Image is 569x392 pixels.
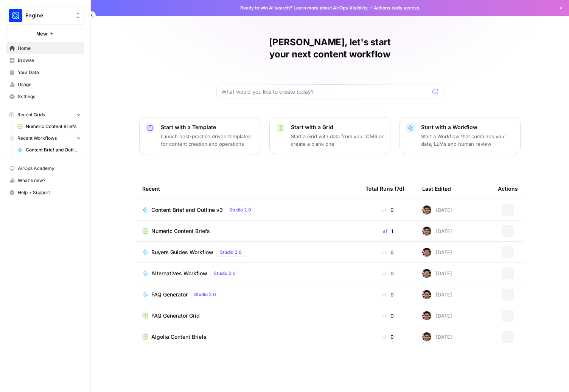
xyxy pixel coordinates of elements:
[142,205,353,215] a: Content Brief and Outline v3Studio 2.0
[6,28,84,39] button: New
[221,88,429,96] input: What would you like to create today?
[400,117,521,154] button: Start with a WorkflowStart a Workflow that combines your data, LLMs and human review
[422,178,451,199] div: Last Edited
[365,227,410,235] div: 1
[291,133,384,148] p: Start a Grid with data from your CMS or create a blank one
[291,123,384,131] p: Start with a Grid
[14,144,84,156] a: Content Brief and Outline v3
[6,187,84,199] button: Help + Support
[422,248,452,257] div: [DATE]
[6,109,84,120] button: Recent Grids
[229,207,251,213] span: Studio 2.0
[422,248,431,257] img: 7djlw4s4c8o79av5esfcj3z49qpk
[240,5,368,11] span: Ready to win AI search? about AirOps Visibility
[422,332,431,341] img: 7djlw4s4c8o79av5esfcj3z49qpk
[26,147,81,153] span: Content Brief and Outline v3
[9,9,22,22] img: Engine Logo
[142,269,353,278] a: Alternatives WorkflowStudio 2.0
[374,5,420,11] span: Actions early access
[365,291,410,298] div: 0
[18,45,81,52] span: Home
[17,135,57,142] span: Recent Workflows
[422,205,431,215] img: 7djlw4s4c8o79av5esfcj3z49qpk
[17,111,45,118] span: Recent Grids
[161,133,254,148] p: Launch best-practice driven templates for content creation and operations
[422,269,431,278] img: 7djlw4s4c8o79av5esfcj3z49qpk
[151,291,188,298] span: FAQ Generator
[6,133,84,144] button: Recent Workflows
[422,290,431,299] img: 7djlw4s4c8o79av5esfcj3z49qpk
[269,117,390,154] button: Start with a GridStart a Grid with data from your CMS or create a blank one
[422,227,431,236] img: 7djlw4s4c8o79av5esfcj3z49qpk
[6,91,84,103] a: Settings
[294,5,319,11] a: Learn more
[365,206,410,214] div: 0
[151,206,223,214] span: Content Brief and Outline v3
[422,311,452,320] div: [DATE]
[26,123,81,130] span: Numeric Content Briefs
[36,30,47,37] span: New
[422,332,452,341] div: [DATE]
[142,178,353,199] div: Recent
[142,290,353,299] a: FAQ GeneratorStudio 2.0
[151,248,213,256] span: Buyers Guides Workflow
[18,69,81,76] span: Your Data
[18,189,81,196] span: Help + Support
[6,66,84,79] a: Your Data
[25,12,71,19] span: Engine
[6,42,84,54] a: Home
[365,312,410,319] div: 0
[161,123,254,131] p: Start with a Template
[365,333,410,341] div: 0
[214,270,236,277] span: Studio 2.0
[498,178,518,199] div: Actions
[422,269,452,278] div: [DATE]
[6,79,84,91] a: Usage
[6,6,84,25] button: Workspace: Engine
[6,174,84,187] button: What's new?
[220,249,242,256] span: Studio 2.0
[422,311,431,320] img: 7djlw4s4c8o79av5esfcj3z49qpk
[14,120,84,133] a: Numeric Content Briefs
[18,81,81,88] span: Usage
[365,248,410,256] div: 0
[194,291,216,298] span: Studio 2.0
[216,36,443,60] h1: [PERSON_NAME], let's start your next content workflow
[6,175,84,186] div: What's new?
[139,117,260,154] button: Start with a TemplateLaunch best-practice driven templates for content creation and operations
[422,205,452,215] div: [DATE]
[142,333,353,341] a: Algolia Content Briefs
[365,270,410,277] div: 0
[365,178,404,199] div: Total Runs (7d)
[151,227,210,235] span: Numeric Content Briefs
[6,54,84,66] a: Browse
[151,270,207,277] span: Alternatives Workflow
[142,248,353,257] a: Buyers Guides WorkflowStudio 2.0
[18,165,81,172] span: AirOps Academy
[18,57,81,64] span: Browse
[6,162,84,174] a: AirOps Academy
[151,333,207,341] span: Algolia Content Briefs
[422,290,452,299] div: [DATE]
[421,133,514,148] p: Start a Workflow that combines your data, LLMs and human review
[421,123,514,131] p: Start with a Workflow
[151,312,200,319] span: FAQ Generator Grid
[142,312,353,319] a: FAQ Generator Grid
[422,227,452,236] div: [DATE]
[142,227,353,235] a: Numeric Content Briefs
[18,93,81,100] span: Settings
